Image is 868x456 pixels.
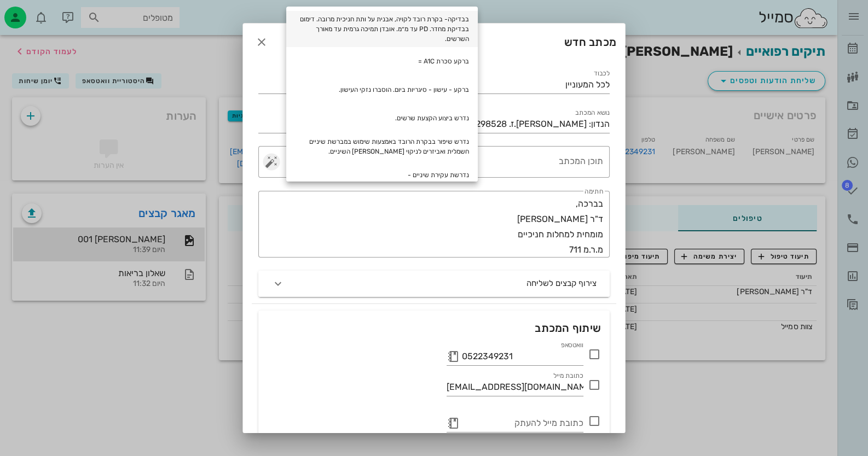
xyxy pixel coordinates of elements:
[286,104,478,132] div: נדרש ביצוע הקצעת שרשים.
[258,271,610,297] button: צירוף קבצים לשליחה
[575,109,610,117] label: נושא המכתב
[535,319,601,337] div: שיתוף המכתב
[286,47,478,75] div: ברקע סכרת A1C =
[286,132,478,161] div: נדרש שיפור בבקרת הרובד באמצעות שימוש במברשת שיניים חשמלית ואביזרים לניקוי [PERSON_NAME] השיניים.
[594,69,610,78] label: לכבוד
[553,372,584,380] label: כתובת מייל
[286,11,478,47] div: בבדיקה- בקרת רובד לקויה, אבנית על ותת חניכית מרובה. דימום בבדיקת מחדר. PD עד מ״מ. אובדן תמיכה גרמ...
[561,341,583,349] label: וואטסאפ
[585,188,603,196] label: חתימה
[286,161,478,189] div: נדרשת עקירת שיניים -
[243,24,625,61] div: מכתב חדש
[286,75,478,104] div: ברקע - עישון - סיגריות ביום. הוסברו נזקי העישון.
